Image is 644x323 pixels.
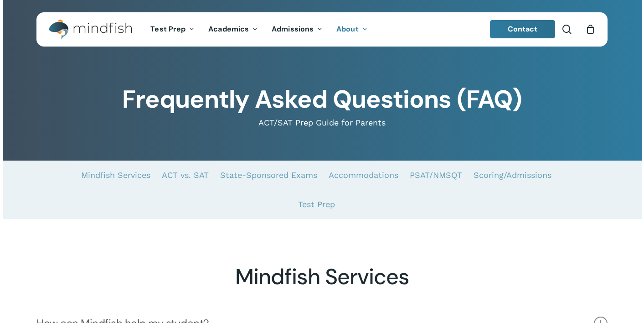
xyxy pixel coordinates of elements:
[208,24,249,34] span: Academics
[265,26,330,33] a: Admissions
[144,26,201,33] a: Test Prep
[329,161,398,190] a: Accommodations
[150,24,185,34] span: Test Prep
[36,12,608,47] header: Main Menu
[508,24,538,34] span: Contact
[298,190,335,219] a: Test Prep
[36,264,608,290] h2: Mindfish Services
[585,24,595,34] a: Cart
[162,161,209,190] a: ACT vs. SAT
[330,26,375,33] a: About
[336,24,359,34] span: About
[144,12,374,47] nav: Main Menu
[410,161,462,190] a: PSAT/NMSQT
[474,161,551,190] a: Scoring/Admissions
[36,117,608,128] p: ACT/SAT Prep Guide for Parents
[36,85,608,114] h1: Frequently Asked Questions (FAQ)
[490,20,556,38] a: Contact
[81,161,150,190] a: Mindfish Services
[220,161,317,190] a: State-Sponsored Exams
[201,26,265,33] a: Academics
[272,24,314,34] span: Admissions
